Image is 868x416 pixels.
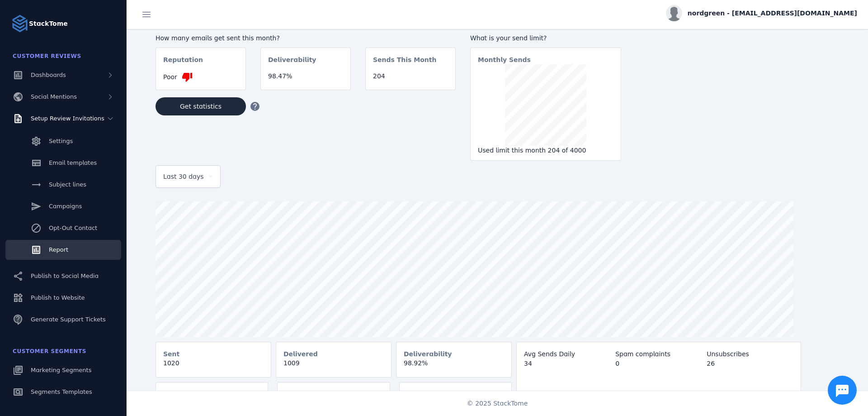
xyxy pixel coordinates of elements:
[31,367,91,373] span: Marketing Segments
[396,359,511,375] mat-card-content: 98.92%
[163,72,177,82] span: Poor
[49,159,97,166] span: Email templates
[268,72,343,81] div: 98.47%
[707,359,793,368] div: 26
[49,225,97,231] span: Opt-Out Contact
[615,349,702,359] div: Spam complaints
[285,390,336,399] mat-card-subtitle: Avg Click Rate
[29,19,68,29] strong: StackTome
[5,310,121,330] a: Generate Support Tickets
[666,5,682,21] img: profile.jpg
[666,5,857,21] button: nordgreen - [EMAIL_ADDRESS][DOMAIN_NAME]
[11,14,29,33] img: Logo image
[156,97,246,115] button: Get statistics
[163,171,204,182] span: Last 30 days
[5,240,121,260] a: Report
[268,55,316,72] mat-card-subtitle: Deliverability
[31,388,92,395] span: Segments Templates
[156,359,271,375] mat-card-content: 1020
[156,33,456,43] div: How many emails get sent this month?
[163,390,217,399] mat-card-subtitle: Avg Open Rate
[467,399,528,408] span: © 2025 StackTome
[31,273,99,279] span: Publish to Social Media
[478,146,613,155] div: Used limit this month 204 of 4000
[163,55,203,72] mat-card-subtitle: Reputation
[49,138,73,144] span: Settings
[31,72,66,78] span: Dashboards
[283,349,318,359] mat-card-subtitle: Delivered
[478,55,531,64] mat-card-subtitle: Monthly Sends
[373,55,436,72] mat-card-subtitle: Sends This Month
[524,359,611,368] div: 34
[180,103,222,110] span: Get statistics
[49,203,82,210] span: Campaigns
[13,53,81,59] span: Customer Reviews
[5,266,121,286] a: Publish to Social Media
[5,131,121,151] a: Settings
[407,390,467,399] mat-card-subtitle: Avg Review Rate
[276,359,391,375] mat-card-content: 1009
[470,33,621,43] div: What is your send limit?
[49,181,86,188] span: Subject lines
[31,93,77,100] span: Social Mentions
[31,115,104,122] span: Setup Review Invitations
[163,349,179,359] mat-card-subtitle: Sent
[5,382,121,402] a: Segments Templates
[31,294,85,301] span: Publish to Website
[182,72,193,82] mat-icon: thumb_down
[5,218,121,238] a: Opt-Out Contact
[615,359,702,368] div: 0
[5,360,121,380] a: Marketing Segments
[5,196,121,216] a: Campaigns
[5,288,121,308] a: Publish to Website
[404,349,452,359] mat-card-subtitle: Deliverability
[707,349,793,359] div: Unsubscribes
[688,9,857,18] span: nordgreen - [EMAIL_ADDRESS][DOMAIN_NAME]
[5,175,121,195] a: Subject lines
[13,348,86,354] span: Customer Segments
[49,246,68,253] span: Report
[524,349,611,359] div: Avg Sends Daily
[31,316,106,323] span: Generate Support Tickets
[5,153,121,173] a: Email templates
[366,72,455,88] mat-card-content: 204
